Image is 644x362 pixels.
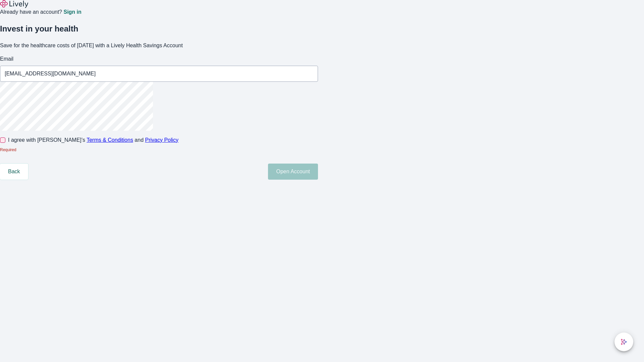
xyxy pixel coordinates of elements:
[145,137,179,143] a: Privacy Policy
[87,137,133,143] a: Terms & Conditions
[63,9,81,15] a: Sign in
[621,339,627,345] svg: Lively AI Assistant
[614,333,633,351] button: chat
[8,136,178,144] span: I agree with [PERSON_NAME]’s and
